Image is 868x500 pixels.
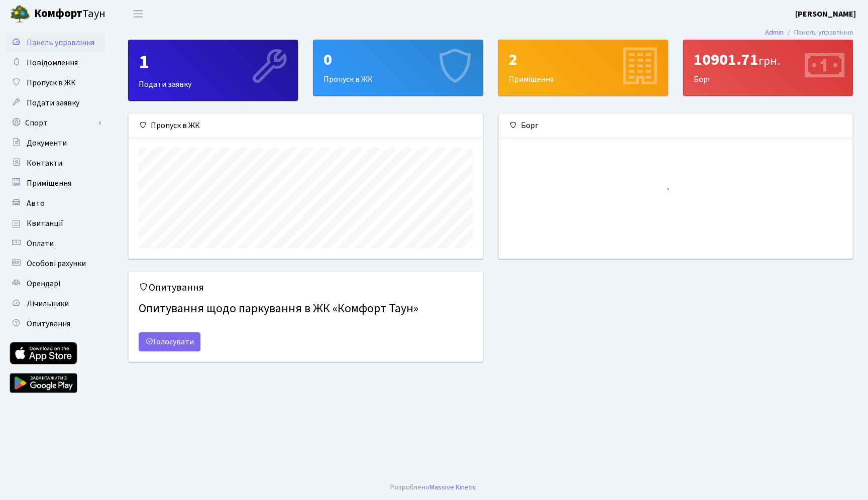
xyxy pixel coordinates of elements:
[390,482,478,493] div: .
[5,73,105,93] a: Пропуск в ЖК
[313,40,483,96] a: 0Пропуск в ЖК
[27,198,45,209] span: Авто
[139,298,473,320] h4: Опитування щодо паркування в ЖК «Комфорт Таун»
[27,278,60,289] span: Орендарі
[27,298,69,309] span: Лічильники
[684,40,852,95] div: Борг
[694,50,842,69] div: 10901.71
[5,193,105,213] a: Авто
[27,57,78,68] span: Повідомлення
[5,173,105,193] a: Приміщення
[10,4,30,24] img: logo.png
[27,218,63,229] span: Квитанції
[499,40,668,95] div: Приміщення
[129,113,483,138] div: Пропуск в ЖК
[750,22,868,43] nav: breadcrumb
[139,282,473,294] h5: Опитування
[129,40,297,100] div: Подати заявку
[34,6,82,22] b: Комфорт
[498,40,668,96] a: 2Приміщення
[390,482,429,492] a: Розроблено
[5,213,105,233] a: Квитанції
[5,33,105,53] a: Панель управління
[5,274,105,294] a: Орендарі
[27,77,76,88] span: Пропуск в ЖК
[27,238,54,249] span: Оплати
[128,40,298,101] a: 1Подати заявку
[784,27,853,38] li: Панель управління
[5,93,105,113] a: Подати заявку
[27,97,79,108] span: Подати заявку
[139,332,200,351] a: Голосувати
[313,40,482,95] div: Пропуск в ЖК
[429,482,476,492] a: Massive Kinetic
[795,9,856,20] b: [PERSON_NAME]
[27,318,70,329] span: Опитування
[27,178,71,189] span: Приміщення
[509,50,658,69] div: 2
[5,53,105,73] a: Повідомлення
[5,314,105,334] a: Опитування
[499,113,853,138] div: Борг
[27,258,86,269] span: Особові рахунки
[5,113,105,133] a: Спорт
[758,52,780,70] span: грн.
[323,50,472,69] div: 0
[5,254,105,274] a: Особові рахунки
[27,158,62,169] span: Контакти
[27,37,94,48] span: Панель управління
[5,133,105,153] a: Документи
[27,138,67,149] span: Документи
[765,27,784,38] a: Admin
[139,50,287,74] div: 1
[795,8,856,20] a: [PERSON_NAME]
[34,6,105,23] span: Таун
[5,233,105,254] a: Оплати
[5,153,105,173] a: Контакти
[5,294,105,314] a: Лічильники
[126,6,151,22] button: Переключити навігацію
